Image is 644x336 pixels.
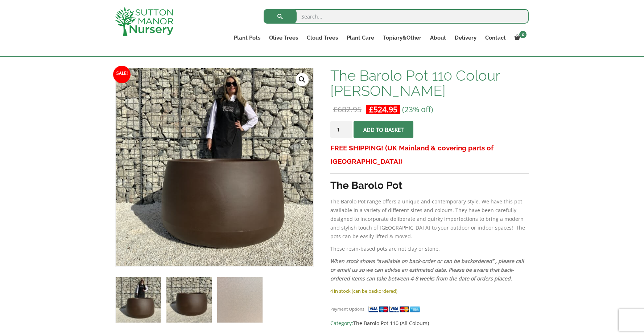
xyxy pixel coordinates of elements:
a: Plant Pots [230,33,265,43]
em: When stock shows “available on back-order or can be backordered” , please call or email us so we ... [330,258,524,282]
a: Cloud Trees [302,33,342,43]
p: These resin-based pots are not clay or stone. [330,244,529,253]
span: 0 [519,31,527,38]
p: The Barolo Pot range offers a unique and contemporary style. We have this pot available in a vari... [330,197,529,241]
span: £ [333,104,338,114]
img: The Barolo Pot 110 Colour Mocha Brown - Image 2 [166,277,212,323]
a: Topiary&Other [379,33,426,43]
input: Product quantity [330,121,352,138]
small: Payment Options: [330,306,366,312]
a: Delivery [450,33,481,43]
a: View full-screen image gallery [296,73,309,86]
strong: The Barolo Pot [330,179,402,191]
span: £ [369,104,373,114]
a: 0 [510,33,529,43]
span: Sale! [113,66,131,83]
img: The Barolo Pot 110 Colour Mocha Brown - Image 3 [217,277,263,323]
img: logo [115,7,173,36]
h1: The Barolo Pot 110 Colour [PERSON_NAME] [330,68,529,98]
img: The Barolo Pot 110 Colour Mocha Brown [116,277,161,323]
h3: FREE SHIPPING! (UK Mainland & covering parts of [GEOGRAPHIC_DATA]) [330,141,529,168]
bdi: 682.95 [333,104,362,114]
button: Add to basket [354,121,413,138]
span: (23% off) [402,104,433,114]
a: Olive Trees [265,33,302,43]
a: About [426,33,450,43]
img: payment supported [368,305,422,313]
a: The Barolo Pot 110 (All Colours) [353,320,429,327]
a: Contact [481,33,510,43]
input: Search... [264,9,529,24]
span: Category: [330,319,529,328]
bdi: 524.95 [369,104,397,114]
p: 4 in stock (can be backordered) [330,287,529,295]
a: Plant Care [342,33,379,43]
